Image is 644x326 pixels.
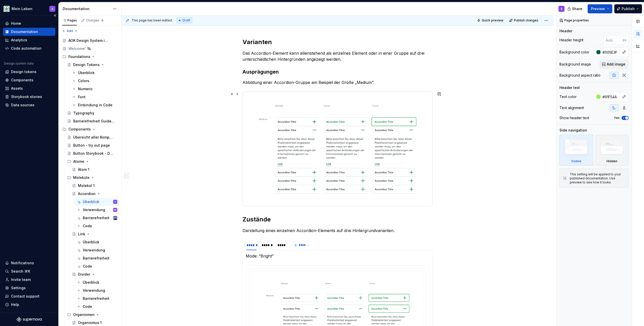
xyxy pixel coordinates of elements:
img: df5db9ef-aba0-4771-bf51-9763b7497661.png [4,6,10,12]
div: AB [114,207,116,212]
div: Verwendung [83,207,105,212]
div: Text alignment [559,105,584,110]
div: Design system data [4,61,34,66]
div: Colors [78,78,89,83]
div: Überblick [83,199,99,204]
a: Barrierefreiheit Guidelines [65,117,119,125]
div: Design Tokens [73,62,100,67]
span: 6 [100,18,104,22]
a: Design tokens [3,68,55,76]
div: Barrierefreiheit [83,215,109,220]
svg: Supernova Logo [17,317,42,322]
a: Design Tokens [65,61,119,69]
a: Überblick [75,278,119,286]
div: Accordion [78,191,96,196]
div: Einbindung in Code [78,103,112,108]
div: Header text [559,85,580,90]
a: Code [75,222,119,230]
div: Molekül 1 [78,183,95,188]
span: Preview [591,6,605,11]
div: Barrierefreiheit Guidelines [73,119,115,124]
div: Organismen [65,311,119,319]
div: Help [11,302,19,307]
div: Moleküle [73,175,90,180]
div: Button Storybook - Durchstich! [73,151,115,156]
a: Analytics [3,36,55,44]
p: Darstellung eines einzelnen Accordion-Elements auf drei Hintergrundvarianten. [243,227,433,234]
a: Numeric [70,85,119,93]
a: Übersicht aller Komponenten [65,133,119,141]
a: Verwendung [75,246,119,254]
div: Barrierefreiheit [83,256,109,261]
div: Text color [559,94,577,99]
input: Auto [600,48,620,57]
button: Help [3,301,55,309]
a: Assets [3,84,55,92]
div: S [52,7,53,11]
div: Components [60,125,119,133]
div: Analytics [11,38,27,43]
div: Überblick [83,280,99,285]
span: Share [572,6,582,11]
div: Code [83,304,92,309]
div: Side navigation [559,128,587,133]
img: Samuel [113,216,117,220]
div: Code automation [11,46,42,51]
div: Invite team [11,277,31,282]
span: Add image [607,62,625,67]
a: Button - try out page [65,141,119,149]
a: Einbindung in Code [70,101,119,109]
div: Link [78,232,85,237]
span: Quick preview [482,18,503,22]
label: Yes [614,116,620,120]
div: Organismen [73,312,95,317]
button: Publish changes [508,17,541,24]
button: Collapse sidebar [51,12,58,19]
div: Barrierefreiheit [83,296,109,301]
a: Barrierefreiheit [75,254,119,262]
div: Design tokens [11,69,36,74]
span: Add [67,29,73,33]
div: Verwendung [83,288,105,293]
button: Add [60,27,79,35]
div: Settings [11,285,26,290]
div: Documentation [63,6,110,11]
h2: Zustände [243,215,433,223]
div: Atome [65,157,119,166]
h3: Ausprägungen [243,68,433,75]
div: Organismus 1 [78,320,102,325]
div: Assets [11,86,23,91]
p: px [623,38,627,42]
div: Divider [78,272,90,277]
div: Numeric [78,86,93,91]
a: Überblick [75,238,119,246]
button: Preview [588,4,612,13]
div: Übersicht aller Komponenten [73,135,115,140]
a: Button Storybook - Durchstich! [65,149,119,157]
div: Überblick [83,240,99,245]
div: S [561,7,562,11]
div: Button - try out page [73,143,110,148]
a: VerwendungAB [75,206,119,214]
a: Barrierefreiheit [75,295,119,303]
div: Background aspect ratio [559,73,600,78]
button: Share [565,4,586,13]
div: Atom 1 [78,167,89,172]
button: Mein LebenS [1,3,57,14]
p: Das Accordion-Element kann alleinstehend als einzelnes Element oder in einer Gruppe auf drei unte... [243,50,433,62]
div: S [114,199,116,204]
a: Accordion [70,190,119,198]
div: Atome [73,159,84,164]
div: Background color [559,50,589,55]
a: Atom 1 [70,166,119,174]
button: Publish [614,4,642,13]
div: Home [11,21,21,26]
div: Visible [559,135,593,166]
div: Foundations [60,53,119,61]
div: Verwendung [83,248,105,253]
div: Mein Leben [12,6,32,11]
h2: Varianten [243,38,433,46]
div: Components [11,78,33,83]
img: 9ed527c3-3735-4040-99f2-c29620bebbcd.png [243,92,432,206]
